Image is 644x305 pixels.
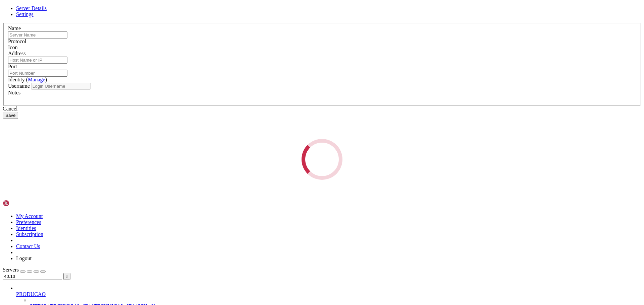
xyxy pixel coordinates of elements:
a: Manage [28,77,45,82]
a: Settings [16,11,34,17]
x-row: Log in [URL][TECHNICAL_ID] [3,43,557,48]
x-row: Forum [URL][DOMAIN_NAME] [3,37,557,43]
a: My Account [16,213,43,219]
x-row: Visit [URL][DOMAIN_NAME] [3,31,557,37]
input: Login Username [31,83,91,90]
label: Identity [8,77,47,82]
label: Address [8,51,25,56]
label: Username [8,83,30,89]
div: (16, 18) [48,105,51,111]
a: Identities [16,225,36,231]
a: Subscription [16,231,43,237]
x-row: Current RAM usage : 6668/10000MB (66.68%). [3,71,557,77]
img: Shellngn [3,200,41,207]
a: Logout [16,255,32,261]
x-row: System uptime : 8 days, 56 hours, 0 minutes. [3,82,557,88]
span: Servers [3,267,19,273]
x-row: Current CPU usage : 17.4624%. [3,65,557,71]
x-row: Last login: [DATE] from [TECHNICAL_ID] [3,14,557,20]
div: Loading... [294,131,350,187]
input: Port Number [8,70,67,77]
x-row: There were 64 failed login attempts since the last successful login. [3,8,557,14]
input: Server Name [8,31,67,39]
button: Save [3,112,18,119]
input: Search... [3,273,62,280]
label: Name [8,25,21,31]
span: ( ) [26,77,47,82]
a: Servers [3,267,46,273]
x-row: Enjoy your accelerated Internet by CyberPanel. [3,94,557,99]
x-row: [root@alma8 ~]# [3,105,557,111]
input: Host Name or IP [8,57,67,64]
a: Contact Us [16,243,40,249]
a: Preferences [16,219,41,225]
label: Notes [8,90,20,95]
label: Port [8,64,17,69]
x-row: Current Disk usage : 905/1GB (92%). [3,77,557,82]
x-row: Current Server time : [DATE] 15:55:05. [3,54,557,60]
label: Icon [8,45,17,50]
x-row: This server has installed CyberPanel. [3,25,557,31]
a: Server Details [16,5,47,11]
x-row: Last failed login: [DATE] 15:54:54 -03 2025 from [TECHNICAL_ID] on ssh:notty [3,3,557,8]
a: PRODUCAO [16,291,641,297]
span: PRODUCAO [16,291,46,297]
div: Cancel [3,106,641,112]
x-row: Current Load average: 19.30, 17.01, 12.02 [3,60,557,65]
button:  [63,273,70,280]
span:  [66,274,68,279]
label: Protocol [8,39,26,44]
